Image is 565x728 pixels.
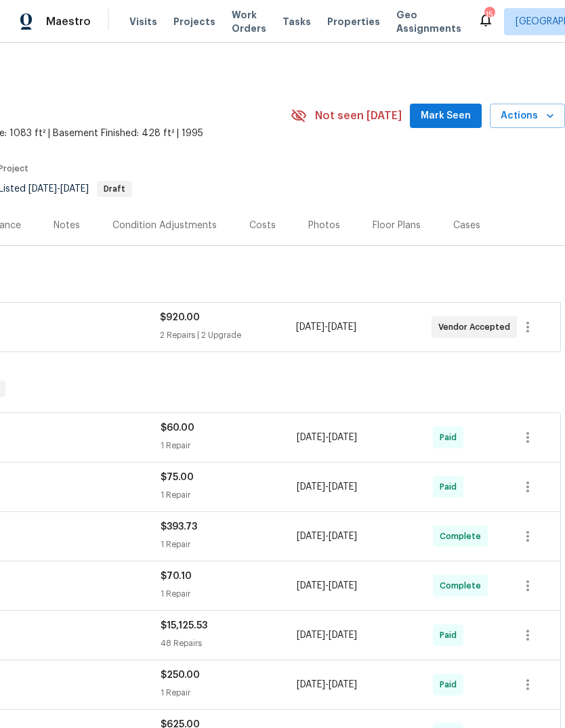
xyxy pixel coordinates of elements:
button: Mark Seen [410,104,482,129]
span: - [297,530,357,543]
span: Projects [173,15,215,28]
div: Costs [249,219,276,232]
button: Actions [490,104,565,129]
span: $70.10 [161,572,192,581]
span: [DATE] [297,630,325,640]
span: Vendor Accepted [438,320,516,334]
div: Cases [453,219,480,232]
span: Maestro [46,15,91,28]
span: Paid [440,628,462,642]
span: [DATE] [297,680,325,689]
span: [DATE] [329,630,357,640]
span: Geo Assignments [396,8,461,35]
div: 1 Repair [161,488,297,502]
span: Complete [440,579,486,593]
span: Visits [129,15,157,28]
div: Condition Adjustments [112,219,217,232]
span: - [297,579,357,593]
span: [DATE] [328,322,356,332]
span: Not seen [DATE] [315,109,402,123]
span: [DATE] [297,532,325,541]
span: [DATE] [329,482,357,492]
span: $393.73 [161,522,197,532]
div: 1 Repair [161,587,297,601]
span: Draft [98,185,131,193]
span: [DATE] [297,581,325,591]
div: 1 Repair [161,439,297,452]
span: [DATE] [60,184,89,194]
div: Floor Plans [373,219,421,232]
div: 1 Repair [161,538,297,551]
span: Paid [440,678,462,691]
span: - [28,184,89,194]
span: Work Orders [232,8,266,35]
div: Photos [308,219,340,232]
span: [DATE] [296,322,325,332]
span: [DATE] [329,581,357,591]
span: [DATE] [297,433,325,442]
span: [DATE] [28,184,57,194]
span: [DATE] [297,482,325,492]
span: $60.00 [161,423,194,433]
span: - [297,678,357,691]
span: - [297,480,357,494]
span: [DATE] [329,532,357,541]
div: 1 Repair [161,686,297,700]
span: Tasks [282,17,311,26]
div: 15 [484,8,494,22]
span: Paid [440,480,462,494]
div: Notes [54,219,80,232]
span: - [297,628,357,642]
span: - [297,431,357,444]
span: Actions [501,108,554,125]
span: $75.00 [161,473,194,482]
span: Complete [440,530,486,543]
span: Paid [440,431,462,444]
span: - [296,320,356,334]
div: 48 Repairs [161,637,297,650]
span: Properties [327,15,380,28]
span: $920.00 [160,313,200,322]
span: Mark Seen [421,108,471,125]
span: $15,125.53 [161,621,207,630]
div: 2 Repairs | 2 Upgrade [160,328,295,342]
span: $250.00 [161,670,200,680]
span: [DATE] [329,433,357,442]
span: [DATE] [329,680,357,689]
